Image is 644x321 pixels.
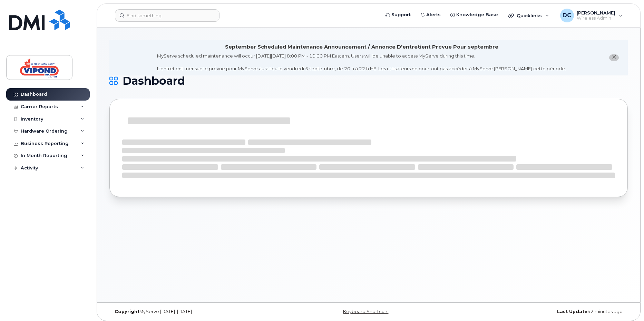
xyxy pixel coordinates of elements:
strong: Copyright [115,309,139,314]
div: 42 minutes ago [455,309,628,314]
div: MyServe scheduled maintenance will occur [DATE][DATE] 8:00 PM - 10:00 PM Eastern. Users will be u... [157,53,566,72]
div: MyServe [DATE]–[DATE] [109,309,282,314]
a: Keyboard Shortcuts [343,309,388,314]
strong: Last Update [557,309,587,314]
div: September Scheduled Maintenance Announcement / Annonce D'entretient Prévue Pour septembre [225,43,498,51]
span: Dashboard [123,76,185,86]
button: close notification [609,54,619,61]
